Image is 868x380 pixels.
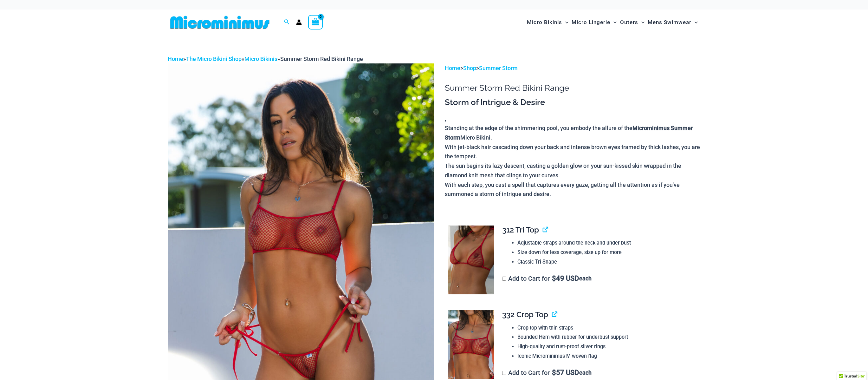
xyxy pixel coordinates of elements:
label: Add to Cart for [502,275,592,282]
label: Add to Cart for [502,369,592,377]
span: each [579,370,592,376]
a: Search icon link [284,18,290,26]
div: , [445,97,700,199]
b: Microminimus Summer Storm [445,125,693,141]
span: Menu Toggle [638,14,645,30]
span: Summer Storm Red Bikini Range [280,56,363,62]
a: View Shopping Cart, empty [308,15,323,29]
a: OutersMenu ToggleMenu Toggle [619,13,646,32]
a: Home [445,65,460,71]
li: Size down for less coverage, size up for more [517,248,695,257]
span: 49 USD [552,275,579,282]
input: Add to Cart for$49 USD each [502,277,506,281]
span: Menu Toggle [562,14,568,30]
p: Standing at the edge of the shimmering pool, you embody the allure of the Micro Bikini. With jet-... [445,123,700,199]
span: 332 Crop Top [502,310,548,319]
h3: Storm of Intrigue & Desire [445,97,700,108]
li: Iconic Microminimus M woven flag [517,351,695,361]
li: Crop top with thin straps [517,323,695,333]
span: 57 USD [552,370,579,376]
a: Summer Storm [479,65,518,71]
li: Classic Tri Shape [517,257,695,267]
a: Micro BikinisMenu ToggleMenu Toggle [525,13,570,32]
span: Menu Toggle [691,14,698,30]
h1: Summer Storm Red Bikini Range [445,83,700,93]
li: Adjustable straps around the neck and under bust [517,238,695,248]
img: MM SHOP LOGO FLAT [168,15,272,29]
input: Add to Cart for$57 USD each [502,371,506,375]
span: Micro Bikinis [527,14,562,30]
a: Micro LingerieMenu ToggleMenu Toggle [570,13,618,32]
a: Account icon link [296,19,302,25]
span: $ [552,369,556,377]
span: each [579,275,592,282]
span: 312 Tri Top [502,225,539,234]
nav: Site Navigation [524,12,700,33]
p: > > [445,63,700,73]
a: Micro Bikinis [244,56,277,62]
a: Home [168,56,183,62]
span: » » » [168,56,363,62]
a: The Micro Bikini Shop [186,56,242,62]
span: Menu Toggle [610,14,617,30]
span: Mens Swimwear [648,14,691,30]
span: Micro Lingerie [572,14,610,30]
a: Shop [463,65,476,71]
a: Mens SwimwearMenu ToggleMenu Toggle [646,13,699,32]
span: Outers [620,14,638,30]
img: Summer Storm Red 332 Crop Top [448,310,494,379]
li: High-quality and rust-proof silver rings [517,342,695,351]
li: Bounded Hem with rubber for underbust support [517,332,695,342]
span: $ [552,274,556,282]
img: Summer Storm Red 312 Tri Top [448,226,494,295]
